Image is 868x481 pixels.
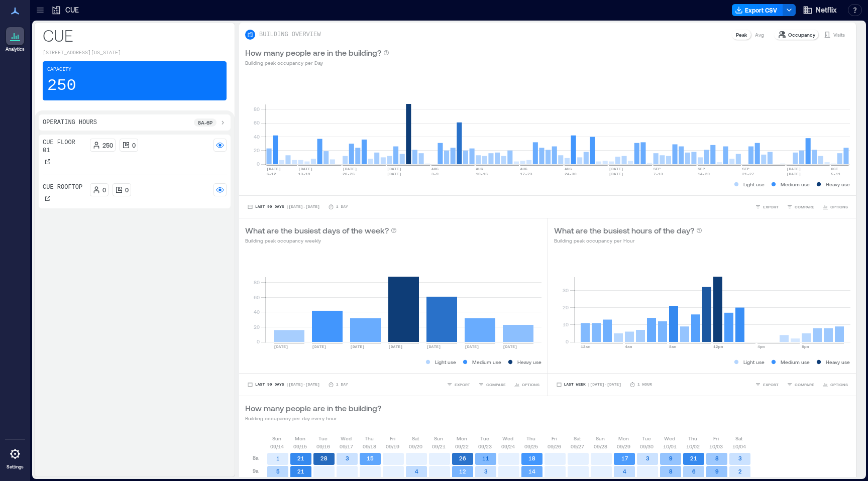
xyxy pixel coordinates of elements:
text: [DATE] [426,344,441,349]
tspan: 40 [254,309,260,315]
text: 11 [482,455,489,461]
p: Sun [272,434,281,442]
text: [DATE] [267,167,281,171]
tspan: 0 [565,338,568,344]
text: [DATE] [787,172,801,176]
tspan: 20 [254,324,260,330]
p: Occupancy [788,31,815,39]
p: Wed [664,434,675,442]
p: Sat [574,434,581,442]
p: Thu [365,434,374,442]
button: Export CSV [732,4,783,16]
text: 7-13 [654,172,663,176]
p: Fri [552,434,557,442]
text: 12 [459,468,466,474]
button: EXPORT [753,202,781,212]
p: Avg [755,31,764,39]
text: [DATE] [388,344,403,349]
text: 3 [646,455,649,461]
text: 3 [346,455,349,461]
tspan: 20 [254,147,260,153]
text: 10-16 [476,172,488,176]
p: CUE Rooftop [43,183,82,191]
p: Heavy use [517,358,541,366]
p: Medium use [781,358,810,366]
p: CUE Floor 01 [43,139,86,155]
text: AUG [431,167,439,171]
p: 09/16 [316,442,330,450]
tspan: 30 [562,287,568,293]
p: Light use [743,358,765,366]
text: [DATE] [503,344,517,349]
button: OPTIONS [820,380,850,390]
text: 1 [276,455,280,461]
span: OPTIONS [830,204,848,210]
button: EXPORT [753,380,781,390]
p: 09/27 [571,442,584,450]
text: 26 [459,455,466,461]
span: EXPORT [763,204,779,210]
p: 10/03 [709,442,723,450]
p: 09/25 [524,442,538,450]
button: EXPORT [445,380,472,390]
text: 14 [528,468,535,474]
text: [DATE] [609,172,623,176]
p: Capacity [47,66,71,74]
text: 12am [581,344,590,349]
text: 20-26 [343,172,355,176]
text: 8pm [802,344,809,349]
text: AUG [520,167,528,171]
p: 0 [102,186,106,194]
tspan: 10 [562,321,568,327]
a: Settings [3,442,27,473]
p: 09/28 [594,442,607,450]
tspan: 60 [254,294,260,300]
p: 09/19 [386,442,399,450]
text: AUG [476,167,483,171]
text: OCT [831,167,838,171]
text: 21-27 [742,172,754,176]
p: BUILDING OVERVIEW [259,31,320,39]
text: 5 [276,468,280,474]
p: 10/02 [686,442,700,450]
text: 15 [367,455,374,461]
p: Sat [735,434,742,442]
p: Thu [526,434,535,442]
text: 4 [623,468,626,474]
button: Last 90 Days |[DATE]-[DATE] [245,202,322,212]
span: COMPARE [486,382,506,388]
p: Building occupancy per day every hour [245,414,381,422]
p: Light use [743,180,765,188]
text: 17 [621,455,628,461]
button: Last 90 Days |[DATE]-[DATE] [245,380,322,390]
p: Mon [295,434,305,442]
text: SEP [698,167,705,171]
span: OPTIONS [522,382,539,388]
p: 10/04 [732,442,746,450]
p: 09/29 [617,442,630,450]
text: 6-12 [267,172,276,176]
p: 09/17 [340,442,353,450]
tspan: 0 [257,161,260,167]
p: Heavy use [826,358,850,366]
p: How many people are in the building? [245,47,381,59]
p: Wed [341,434,352,442]
p: 09/22 [455,442,469,450]
text: 18 [528,455,535,461]
p: 09/24 [501,442,515,450]
p: Light use [435,358,456,366]
p: 1 Day [336,382,348,388]
tspan: 60 [254,119,260,126]
p: Medium use [781,180,810,188]
text: 2 [738,468,742,474]
text: [DATE] [387,172,401,176]
p: Sun [434,434,443,442]
p: Fri [713,434,719,442]
text: 3-9 [431,172,439,176]
text: 13-19 [298,172,310,176]
text: 4am [625,344,632,349]
text: 17-23 [520,172,532,176]
p: Mon [618,434,629,442]
p: 09/20 [409,442,422,450]
span: EXPORT [763,382,779,388]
